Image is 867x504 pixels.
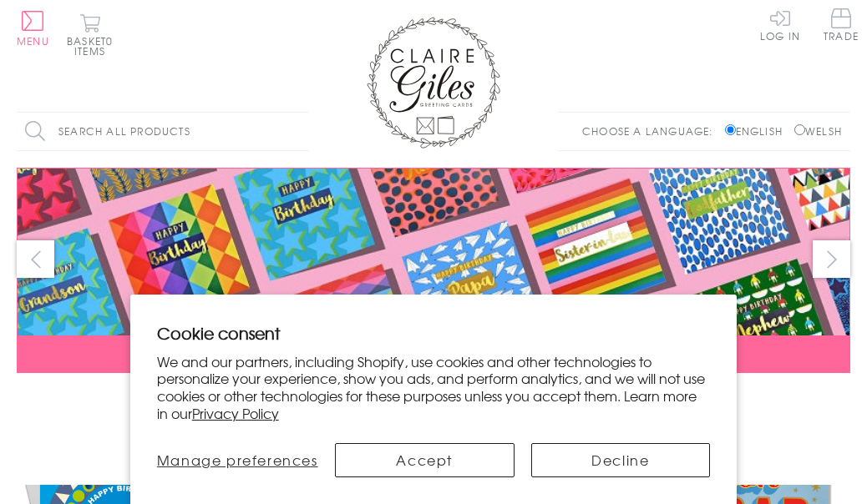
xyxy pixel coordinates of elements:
[824,8,859,44] a: Trade
[582,123,722,139] p: Choose a language:
[17,240,54,278] button: prev
[725,124,736,135] input: English
[157,450,318,470] span: Manage preferences
[74,33,113,58] span: 0 items
[157,321,711,345] h2: Cookie consent
[794,124,805,135] input: Welsh
[760,8,800,41] a: Log In
[157,353,711,422] p: We and our partners, including Shopify, use cookies and other technologies to personalize your ex...
[17,386,850,411] div: Carousel Pagination
[67,13,113,56] button: Basket0 items
[794,123,842,139] label: Welsh
[725,123,791,139] label: English
[192,403,279,423] a: Privacy Policy
[292,113,309,150] input: Search
[17,113,309,150] input: Search all products
[813,240,850,278] button: next
[335,443,515,477] button: Accept
[17,11,49,46] button: Menu
[17,33,49,48] span: Menu
[367,17,500,149] img: Claire Giles Greetings Cards
[157,443,318,477] button: Manage preferences
[531,443,711,477] button: Decline
[824,8,859,41] span: Trade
